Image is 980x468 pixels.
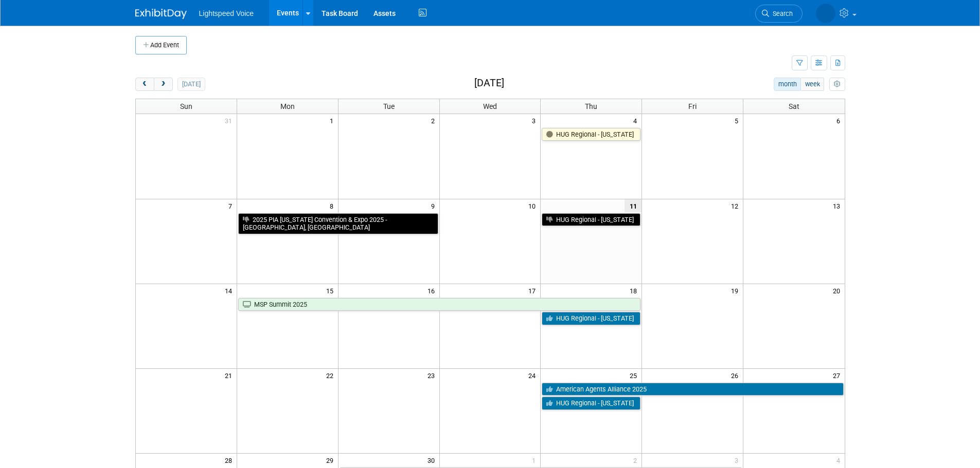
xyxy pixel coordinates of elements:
[531,454,540,466] span: 1
[180,102,192,110] span: Sun
[730,369,743,382] span: 26
[325,454,338,466] span: 29
[755,5,803,23] a: Search
[832,369,845,382] span: 27
[542,213,640,227] a: HUG Regional - [US_STATE]
[135,9,187,19] img: ExhibitDay
[474,78,504,89] h2: [DATE]
[430,114,439,127] span: 2
[542,383,843,396] a: American Agents Alliance 2025
[426,454,439,466] span: 30
[774,78,801,91] button: month
[135,78,154,91] button: prev
[542,128,640,141] a: HUG Regional - [US_STATE]
[688,102,697,110] span: Fri
[789,102,799,110] span: Sat
[430,199,439,212] span: 9
[177,78,205,91] button: [DATE]
[835,454,845,466] span: 4
[632,114,642,127] span: 4
[483,102,497,110] span: Wed
[280,102,295,110] span: Mon
[227,199,237,212] span: 7
[224,114,237,127] span: 31
[816,4,835,23] img: Alexis Snowbarger
[734,454,743,466] span: 3
[585,102,597,110] span: Thu
[632,454,642,466] span: 2
[238,213,438,234] a: 2025 PIA [US_STATE] Convention & Expo 2025 - [GEOGRAPHIC_DATA], [GEOGRAPHIC_DATA]
[832,284,845,297] span: 20
[629,284,642,297] span: 18
[527,284,540,297] span: 17
[329,199,338,212] span: 8
[426,369,439,382] span: 23
[769,10,793,17] span: Search
[383,102,395,110] span: Tue
[426,284,439,297] span: 16
[135,36,187,54] button: Add Event
[625,199,642,212] span: 11
[734,114,743,127] span: 5
[224,284,237,297] span: 14
[199,9,254,17] span: Lightspeed Voice
[800,78,824,91] button: week
[224,454,237,466] span: 28
[835,114,845,127] span: 6
[527,369,540,382] span: 24
[329,114,338,127] span: 1
[542,312,640,325] a: HUG Regional - [US_STATE]
[224,369,237,382] span: 21
[238,298,640,311] a: MSP Summit 2025
[730,199,743,212] span: 12
[834,81,841,88] i: Personalize Calendar
[154,78,173,91] button: next
[832,199,845,212] span: 13
[325,284,338,297] span: 15
[730,284,743,297] span: 19
[542,397,640,410] a: HUG Regional - [US_STATE]
[531,114,540,127] span: 3
[325,369,338,382] span: 22
[527,199,540,212] span: 10
[629,369,642,382] span: 25
[829,78,845,91] button: myCustomButton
